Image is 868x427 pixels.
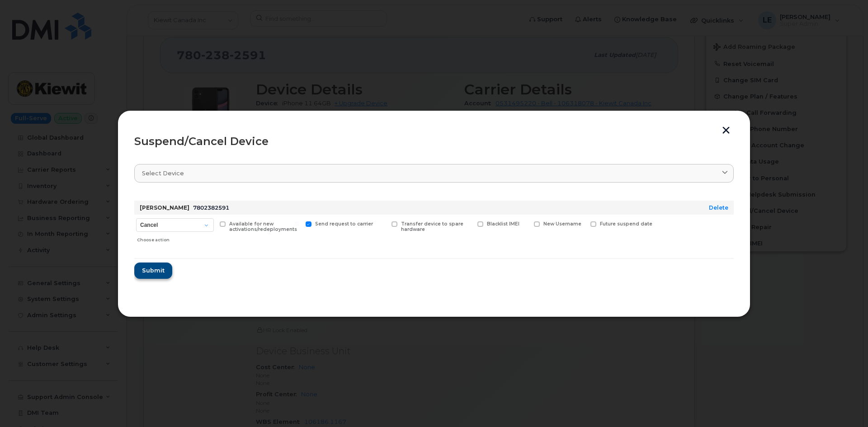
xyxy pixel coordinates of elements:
[381,221,385,226] input: Transfer device to spare hardware
[137,233,214,244] div: Choose action
[315,221,373,227] span: Send request to carrier
[600,221,652,227] span: Future suspend date
[142,266,165,275] span: Submit
[140,204,189,211] strong: [PERSON_NAME]
[401,221,463,233] span: Transfer device to spare hardware
[543,221,581,227] span: New Username
[467,221,471,226] input: Blacklist IMEI
[134,136,734,147] div: Suspend/Cancel Device
[134,164,734,183] a: Select device
[523,221,528,226] input: New Username
[134,263,172,279] button: Submit
[142,169,184,178] span: Select device
[193,204,229,211] span: 7802382591
[295,221,299,226] input: Send request to carrier
[229,221,297,233] span: Available for new activations/redeployments
[209,221,213,226] input: Available for new activations/redeployments
[709,204,728,211] a: Delete
[580,221,584,226] input: Future suspend date
[487,221,519,227] span: Blacklist IMEI
[829,388,861,420] iframe: Messenger Launcher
